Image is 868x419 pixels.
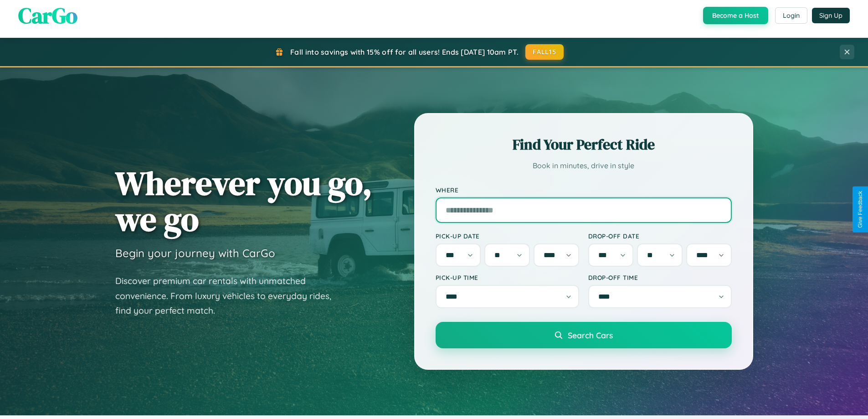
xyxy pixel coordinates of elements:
h2: Find Your Perfect Ride [436,134,732,155]
label: Where [436,186,732,194]
button: Login [775,7,807,24]
button: FALL15 [525,44,564,60]
label: Drop-off Time [588,274,732,281]
h1: Wherever you go, we go [115,165,372,237]
span: Fall into savings with 15% off for all users! Ends [DATE] 10am PT. [290,47,519,57]
span: Search Cars [568,330,613,340]
span: CarGo [18,0,77,31]
p: Discover premium car rentals with unmatched convenience. From luxury vehicles to everyday rides, ... [115,274,343,318]
label: Pick-up Date [436,232,579,240]
label: Pick-up Time [436,274,579,281]
button: Sign Up [812,8,850,23]
p: Book in minutes, drive in style [436,159,732,172]
button: Search Cars [436,322,732,348]
div: Give Feedback [857,191,863,228]
label: Drop-off Date [588,232,732,240]
button: Become a Host [703,7,768,24]
h3: Begin your journey with CarGo [115,246,275,260]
